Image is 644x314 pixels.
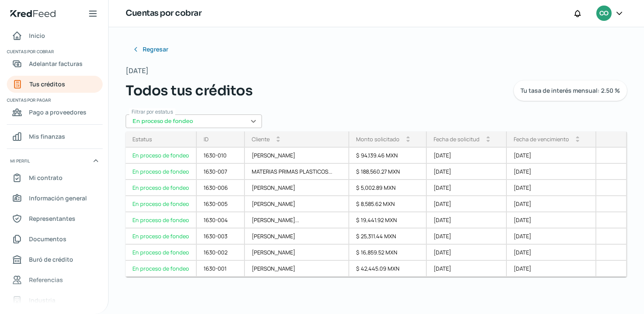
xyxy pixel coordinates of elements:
[349,245,427,261] div: $ 16,859.52 MXN
[427,148,507,164] div: [DATE]
[406,139,410,143] i: arrow_drop_down
[507,245,596,261] div: [DATE]
[514,135,569,143] div: Fecha de vencimiento
[7,169,103,186] a: Mi contrato
[7,104,103,121] a: Pago a proveedores
[29,107,86,117] span: Pago a proveedores
[507,148,596,164] div: [DATE]
[7,76,103,93] a: Tus créditos
[29,234,66,244] span: Documentos
[349,180,427,196] div: $ 5,002.89 MXN
[126,212,197,228] a: En proceso de fondeo
[29,295,55,305] span: Industria
[245,148,349,164] div: [PERSON_NAME]
[126,65,149,77] span: [DATE]
[132,135,152,143] div: Estatus
[126,196,197,212] a: En proceso de fondeo
[349,212,427,228] div: $ 19,441.92 MXN
[29,30,45,41] span: Inicio
[486,139,490,143] i: arrow_drop_down
[10,157,30,165] span: Mi perfil
[245,180,349,196] div: [PERSON_NAME]
[507,196,596,212] div: [DATE]
[126,80,253,101] span: Todos tus créditos
[143,46,168,52] span: Regresar
[126,7,201,20] h1: Cuentas por cobrar
[29,254,73,265] span: Buró de crédito
[427,164,507,180] div: [DATE]
[7,27,103,44] a: Inicio
[434,135,480,143] div: Fecha de solicitud
[29,172,63,183] span: Mi contrato
[349,148,427,164] div: $ 94,139.46 MXN
[427,196,507,212] div: [DATE]
[126,261,197,277] a: En proceso de fondeo
[7,271,103,288] a: Referencias
[520,88,620,94] span: Tu tasa de interés mensual: 2.50 %
[427,180,507,196] div: [DATE]
[204,135,209,143] div: ID
[29,274,63,285] span: Referencias
[126,180,197,196] a: En proceso de fondeo
[7,210,103,227] a: Representantes
[29,213,75,224] span: Representantes
[349,228,427,245] div: $ 25,311.44 MXN
[29,131,65,142] span: Mis finanzas
[427,212,507,228] div: [DATE]
[197,164,245,180] div: 1630-007
[197,148,245,164] div: 1630-010
[197,196,245,212] div: 1630-005
[349,196,427,212] div: $ 8,585.62 MXN
[276,139,280,143] i: arrow_drop_down
[7,251,103,268] a: Buró de crédito
[427,245,507,261] div: [DATE]
[7,190,103,207] a: Información general
[7,292,103,309] a: Industria
[7,48,101,55] span: Cuentas por cobrar
[126,41,175,58] button: Regresar
[7,231,103,248] a: Documentos
[245,245,349,261] div: [PERSON_NAME]
[245,196,349,212] div: [PERSON_NAME]
[126,228,197,245] a: En proceso de fondeo
[29,193,87,203] span: Información general
[7,55,103,72] a: Adelantar facturas
[29,58,83,69] span: Adelantar facturas
[245,164,349,180] div: MATERIAS PRIMAS PLASTICOS...
[507,228,596,245] div: [DATE]
[126,245,197,261] a: En proceso de fondeo
[427,261,507,277] div: [DATE]
[507,261,596,277] div: [DATE]
[427,228,507,245] div: [DATE]
[507,164,596,180] div: [DATE]
[356,135,400,143] div: Monto solicitado
[126,148,197,164] a: En proceso de fondeo
[197,212,245,228] div: 1630-004
[197,245,245,261] div: 1630-002
[197,228,245,245] div: 1630-003
[245,212,349,228] div: [PERSON_NAME]...
[599,9,608,19] span: CO
[7,128,103,145] a: Mis finanzas
[252,135,270,143] div: Cliente
[197,180,245,196] div: 1630-006
[349,261,427,277] div: $ 42,445.09 MXN
[29,79,65,89] span: Tus créditos
[197,261,245,277] div: 1630-001
[132,108,173,115] span: Filtrar por estatus
[245,228,349,245] div: [PERSON_NAME]
[507,212,596,228] div: [DATE]
[126,164,197,180] a: En proceso de fondeo
[576,139,579,143] i: arrow_drop_down
[349,164,427,180] div: $ 188,560.27 MXN
[7,96,101,104] span: Cuentas por pagar
[507,180,596,196] div: [DATE]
